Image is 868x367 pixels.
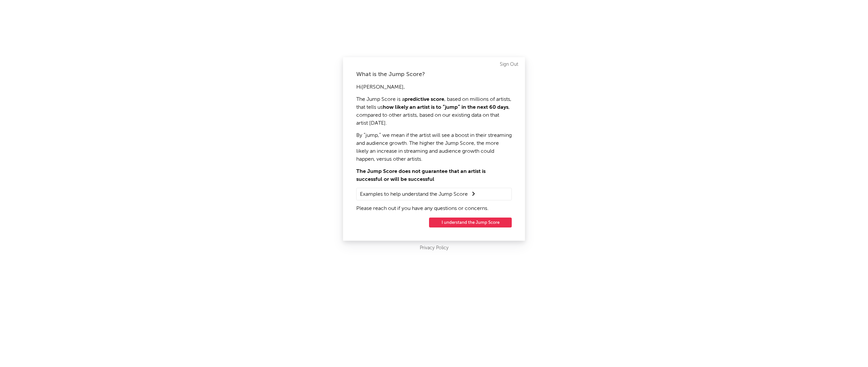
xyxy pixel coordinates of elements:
strong: predictive score [405,97,444,102]
a: Sign Out [500,61,518,68]
p: Please reach out if you have any questions or concerns. [356,205,512,213]
strong: The Jump Score does not guarantee that an artist is successful or will be successful [356,169,486,182]
div: What is the Jump Score? [356,70,512,78]
button: I understand the Jump Score [429,218,512,227]
summary: Examples to help understand the Jump Score [360,190,508,198]
strong: how likely an artist is to “jump” in the next 60 days [383,105,508,110]
p: Hi [PERSON_NAME] , [356,83,512,91]
p: By “jump,” we mean if the artist will see a boost in their streaming and audience growth. The hig... [356,132,512,163]
p: The Jump Score is a , based on millions of artists, that tells us , compared to other artists, ba... [356,96,512,127]
a: Privacy Policy [420,244,449,252]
